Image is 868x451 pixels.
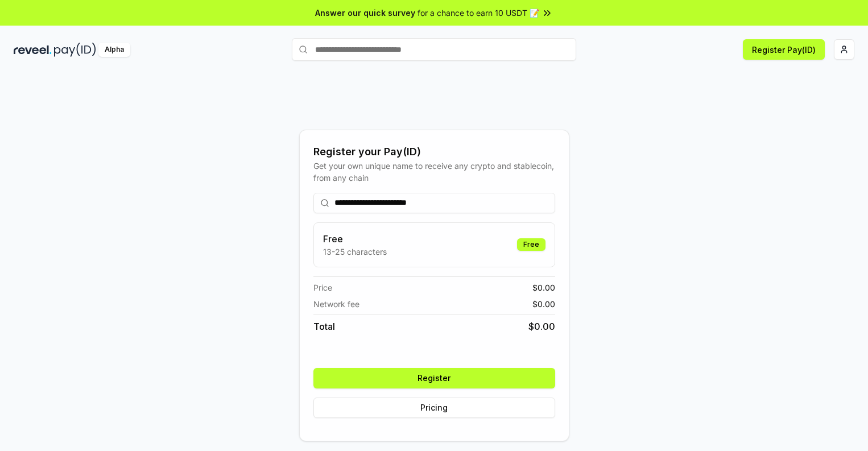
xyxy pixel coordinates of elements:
[313,368,555,388] button: Register
[313,398,555,418] button: Pricing
[54,43,96,57] img: pay_id
[313,298,359,310] span: Network fee
[323,232,387,246] h3: Free
[315,7,415,19] span: Answer our quick survey
[532,282,555,293] span: $ 0.00
[313,160,555,184] div: Get your own unique name to receive any crypto and stablecoin, from any chain
[313,320,335,333] span: Total
[313,144,555,160] div: Register your Pay(ID)
[517,238,545,251] div: Free
[14,43,52,57] img: reveel_dark
[98,43,130,57] div: Alpha
[528,320,555,333] span: $ 0.00
[323,246,387,258] p: 13-25 characters
[313,282,332,293] span: Price
[418,7,539,19] span: for a chance to earn 10 USDT 📝
[743,39,825,60] button: Register Pay(ID)
[532,298,555,310] span: $ 0.00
